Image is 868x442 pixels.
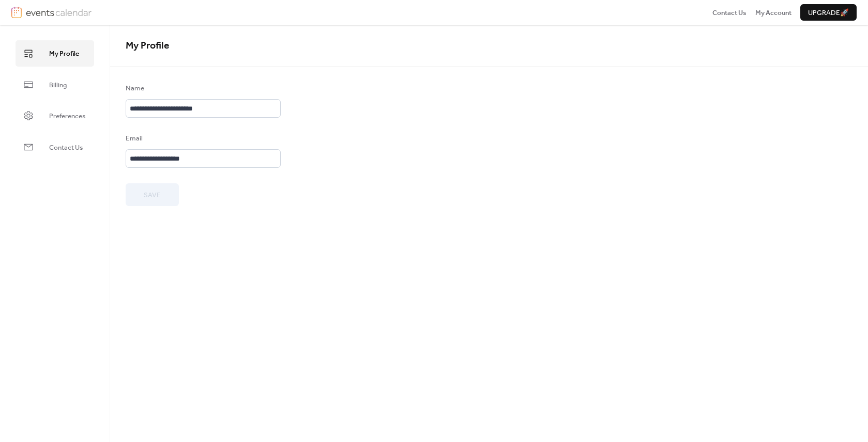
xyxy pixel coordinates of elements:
button: Upgrade🚀 [800,4,857,21]
div: Name [126,83,279,93]
span: Preferences [49,111,85,121]
a: My Account [755,7,791,18]
span: Upgrade 🚀 [808,8,849,18]
a: My Profile [16,40,94,66]
div: Email [126,133,279,144]
img: logo [11,7,22,18]
img: logotype [26,7,92,18]
span: My Profile [49,49,79,59]
span: Billing [49,80,67,90]
a: Contact Us [16,134,94,160]
span: My Profile [126,36,170,55]
a: Preferences [16,103,94,129]
a: Contact Us [712,7,747,18]
span: Contact Us [49,143,83,153]
a: Billing [16,72,94,98]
